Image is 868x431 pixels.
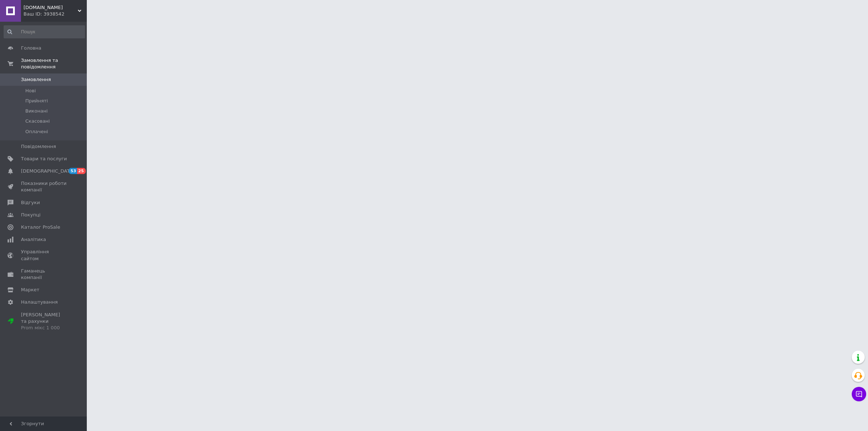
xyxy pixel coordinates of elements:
[21,76,51,83] span: Замовлення
[21,156,67,162] span: Товари та послуги
[21,143,56,150] span: Повідомлення
[25,128,48,135] span: Оплачені
[21,212,41,218] span: Покупці
[21,180,67,193] span: Показники роботи компанії
[24,11,87,17] div: Ваш ID: 3938542
[24,4,78,11] span: rgp.apple.ua
[21,199,40,206] span: Відгуки
[25,98,48,104] span: Прийняті
[25,88,36,94] span: Нові
[21,224,60,231] span: Каталог ProSale
[69,168,77,174] span: 53
[852,387,866,401] button: Чат з покупцем
[21,236,46,243] span: Аналітика
[21,57,87,70] span: Замовлення та повідомлення
[21,299,58,305] span: Налаштування
[25,118,50,124] span: Скасовані
[25,108,48,114] span: Виконані
[21,325,67,331] div: Prom мікс 1 000
[21,45,41,51] span: Головна
[21,312,67,331] span: [PERSON_NAME] та рахунки
[21,287,39,293] span: Маркет
[21,168,75,174] span: [DEMOGRAPHIC_DATA]
[77,168,85,174] span: 25
[21,268,67,281] span: Гаманець компанії
[4,25,85,38] input: Пошук
[21,249,67,262] span: Управління сайтом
